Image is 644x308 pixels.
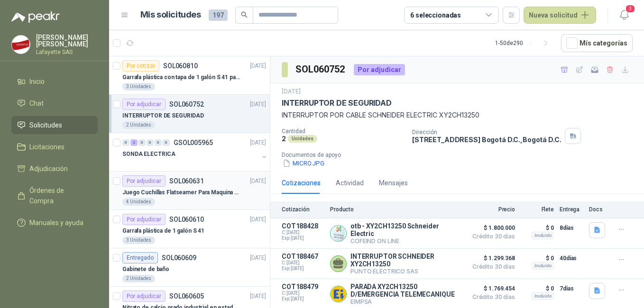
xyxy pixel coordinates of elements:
[468,264,515,270] span: Crédito 30 días
[122,111,204,120] p: INTERRUPTOR DE SEGURIDAD
[130,139,138,146] div: 2
[174,139,213,146] p: GSOL005965
[122,175,166,187] div: Por adjudicar
[282,290,324,296] span: C: [DATE]
[250,292,266,301] p: [DATE]
[282,266,324,272] span: Exp: [DATE]
[250,254,266,263] p: [DATE]
[109,248,270,287] a: EntregadoSOL060609[DATE] Gabinete de baño2 Unidades
[282,260,324,266] span: C: [DATE]
[282,98,392,108] p: INTERRUPTOR DE SEGURIDAD
[12,36,30,54] img: Company Logo
[521,222,554,234] p: $ 0
[29,98,44,109] span: Chat
[250,177,266,186] p: [DATE]
[122,139,129,146] div: 0
[11,72,98,91] a: Inicio
[122,265,169,274] p: Gabinete de baño
[122,290,166,302] div: Por adjudicar
[11,181,98,210] a: Órdenes de Compra
[468,206,515,213] p: Precio
[282,178,321,188] div: Cotizaciones
[109,95,270,133] a: Por adjudicarSOL060752[DATE] INTERRUPTOR DE SEGURIDAD2 Unidades
[122,236,155,244] div: 3 Unidades
[169,178,204,184] p: SOL060631
[122,137,268,167] a: 0 2 0 0 0 0 GSOL005965[DATE] SONDA ELECTRICA
[350,222,462,237] p: otb - XY2CH13250 Schneider Electric
[330,206,462,213] p: Producto
[29,185,89,206] span: Órdenes de Compra
[295,62,346,77] h3: SOL060752
[282,230,324,236] span: C: [DATE]
[11,214,98,232] a: Manuales y ayuda
[122,198,155,206] div: 4 Unidades
[29,217,83,228] span: Manuales y ayuda
[468,222,515,234] span: $ 1.800.000
[155,139,162,146] div: 0
[560,283,583,294] p: 7 días
[282,135,286,143] p: 2
[122,99,166,110] div: Por adjudicar
[468,234,515,239] span: Crédito 30 días
[616,7,633,24] button: 3
[560,222,583,234] p: 8 días
[122,226,204,236] p: Garrafa plástica de 1 galón S 41
[282,222,324,230] p: COT188428
[209,9,228,21] span: 197
[282,128,405,135] p: Cantidad
[524,7,596,24] button: Nueva solicitud
[29,163,68,174] span: Adjudicación
[410,10,461,20] div: 6 seleccionadas
[560,253,583,264] p: 40 días
[122,252,158,263] div: Entregado
[331,226,346,241] img: Company Logo
[138,139,146,146] div: 0
[282,158,325,168] button: MICRO.JPG
[122,188,240,197] p: Juego Cuchillas Flatseamer Para Maquina de Coser
[532,262,554,270] div: Incluido
[331,286,346,302] img: Company Logo
[412,129,561,136] p: Dirección
[282,283,324,290] p: COT188479
[468,253,515,264] span: $ 1.299.368
[282,236,324,241] span: Exp: [DATE]
[29,76,45,87] span: Inicio
[532,232,554,239] div: Incluido
[11,94,98,112] a: Chat
[11,138,98,156] a: Licitaciones
[250,138,266,147] p: [DATE]
[282,87,301,96] p: [DATE]
[109,172,270,210] a: Por adjudicarSOL060631[DATE] Juego Cuchillas Flatseamer Para Maquina de Coser4 Unidades
[29,142,64,152] span: Licitaciones
[412,136,561,144] p: [STREET_ADDRESS] Bogotá D.C. , Bogotá D.C.
[379,178,408,188] div: Mensajes
[122,83,155,91] div: 3 Unidades
[350,237,462,245] p: COFEIND ON LINE
[288,135,317,143] div: Unidades
[122,60,159,72] div: Por cotizar
[532,292,554,300] div: Incluido
[282,206,324,213] p: Cotización
[36,49,98,55] p: Lafayette SAS
[521,253,554,264] p: $ 0
[109,210,270,248] a: Por adjudicarSOL060610[DATE] Garrafa plástica de 1 galón S 413 Unidades
[468,283,515,294] span: $ 1.769.454
[282,253,324,260] p: COT188467
[29,120,62,130] span: Solicitudes
[140,8,201,22] h1: Mis solicitudes
[122,73,240,82] p: Garrafa plástica con tapa de 1 galón S 41 para almacenar varsol, thiner y alcohol
[560,206,583,213] p: Entrega
[11,11,60,23] img: Logo peakr
[163,63,198,69] p: SOL060810
[122,150,175,159] p: SONDA ELECTRICA
[282,152,640,158] p: Documentos de apoyo
[11,116,98,134] a: Solicitudes
[521,283,554,294] p: $ 0
[241,11,248,18] span: search
[625,4,635,13] span: 3
[589,206,608,213] p: Docs
[250,215,266,224] p: [DATE]
[169,101,204,108] p: SOL060752
[11,160,98,178] a: Adjudicación
[521,206,554,213] p: Flete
